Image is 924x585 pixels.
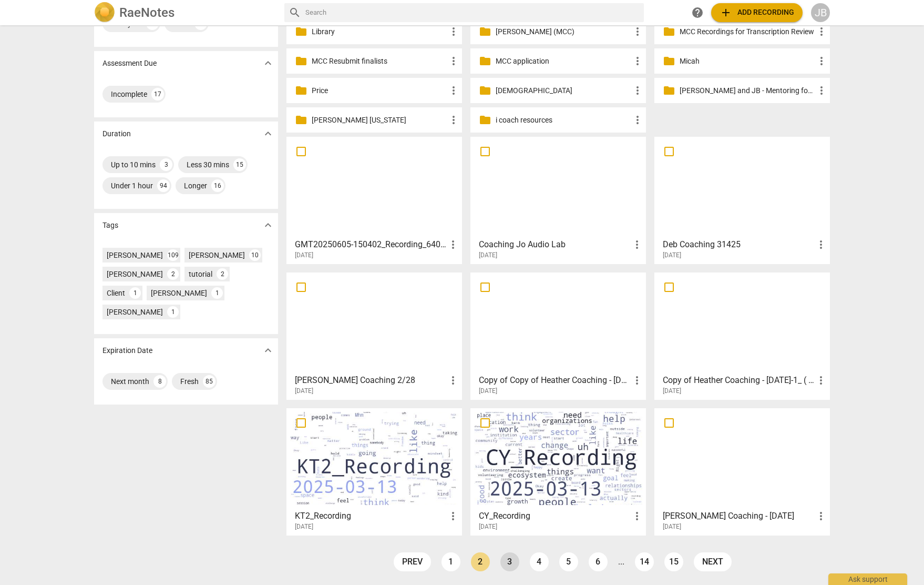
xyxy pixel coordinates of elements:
p: MCC application [496,56,631,67]
p: MCC Resubmit finalists [312,56,447,67]
div: Fresh [180,376,199,387]
div: [PERSON_NAME] [151,288,207,298]
span: more_vert [447,55,460,67]
span: [DATE] [663,251,681,260]
span: more_vert [447,25,460,38]
h3: CY_Recording [479,510,631,522]
a: Coaching Jo Audio Lab[DATE] [474,140,642,259]
p: i coach resources [496,115,631,126]
button: Show more [260,126,276,142]
span: more_vert [631,84,644,97]
div: [PERSON_NAME] [107,269,163,279]
span: folder [295,55,307,67]
span: more_vert [815,510,827,522]
button: Show more [260,55,276,71]
p: MCC Recordings for Transcription Review [680,26,815,37]
span: more_vert [631,374,643,387]
span: help [691,6,704,19]
li: ... [618,557,624,567]
div: 16 [211,179,224,192]
h2: RaeNotes [119,5,174,20]
span: more_vert [631,25,644,38]
h3: Helen Coaching - Feb 21 2025 [663,510,815,522]
span: folder [479,114,491,126]
span: [DATE] [479,251,497,260]
a: Deb Coaching 31425[DATE] [658,140,826,259]
h3: Deb Coaching 31425 [663,238,815,251]
div: Longer [184,180,207,191]
h3: Debra Coaching 2/28 [295,374,447,387]
div: 94 [157,179,170,192]
a: Page 14 [635,552,654,571]
button: JB [811,3,830,22]
span: [DATE] [295,251,313,260]
a: prev [394,552,431,571]
span: folder [479,55,491,67]
span: more_vert [815,374,827,387]
p: Expiration Date [102,345,152,356]
p: Tracey Greene Washington [312,115,447,126]
span: folder [295,25,307,38]
div: [PERSON_NAME] [189,250,245,260]
a: LogoRaeNotes [94,2,276,23]
div: 2 [167,268,179,280]
div: 1 [211,287,223,299]
a: Copy of Copy of Heather Coaching - [DATE]-1_ ( PCC submission_1)[DATE] [474,276,642,395]
span: [DATE] [663,522,681,531]
div: 2 [217,268,228,280]
div: Ask support [828,573,907,585]
span: [DATE] [479,522,497,531]
a: Page 5 [559,552,578,571]
p: Micah [680,56,815,67]
div: 85 [203,375,215,388]
a: KT2_Recording[DATE] [290,412,458,531]
input: Search [305,4,640,21]
button: Show more [260,217,276,233]
div: 15 [233,158,246,171]
div: Incomplete [111,89,147,99]
span: search [289,6,301,19]
span: more_vert [447,510,459,522]
a: Page 3 [500,552,519,571]
span: more_vert [447,114,460,126]
span: add [720,6,732,19]
div: Up to 10 mins [111,159,156,170]
span: more_vert [447,238,459,251]
div: Less 30 mins [187,159,229,170]
span: more_vert [631,114,644,126]
span: more_vert [815,55,828,67]
a: Page 15 [664,552,683,571]
div: 17 [151,88,164,100]
a: next [694,552,732,571]
span: expand_more [262,57,274,69]
a: Copy of Heather Coaching - [DATE]-1_ ( PCC submission_1)[DATE] [658,276,826,395]
h3: GMT20250605-150402_Recording_640x360 (1) [295,238,447,251]
span: folder [479,25,491,38]
a: [PERSON_NAME] Coaching 2/28[DATE] [290,276,458,395]
span: more_vert [815,238,827,251]
p: Duration [102,128,131,139]
span: more_vert [631,510,643,522]
span: folder [479,84,491,97]
p: Rama [496,85,631,96]
span: [DATE] [479,387,497,396]
div: Client [107,288,125,298]
a: CY_Recording[DATE] [474,412,642,531]
span: more_vert [815,25,828,38]
span: more_vert [447,84,460,97]
img: Logo [94,2,115,23]
div: 10 [249,249,261,261]
h3: Copy of Copy of Heather Coaching - Jan 30 2025-1_ ( PCC submission_1) [479,374,631,387]
h3: Coaching Jo Audio Lab [479,238,631,251]
span: folder [663,55,675,67]
div: 1 [167,306,179,318]
span: [DATE] [663,387,681,396]
span: folder [663,84,675,97]
h3: Copy of Heather Coaching - Jan 30 2025-1_ ( PCC submission_1) [663,374,815,387]
a: Page 4 [530,552,549,571]
a: Help [688,3,707,22]
span: folder [295,84,307,97]
span: [DATE] [295,387,313,396]
span: folder [295,114,307,126]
